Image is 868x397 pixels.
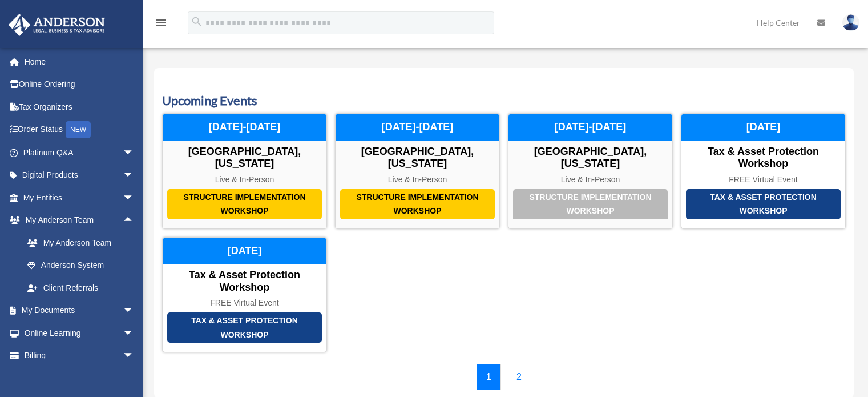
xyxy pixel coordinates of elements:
a: 2 [507,364,531,390]
div: Structure Implementation Workshop [340,189,495,219]
i: menu [154,16,168,30]
span: arrow_drop_down [123,299,146,323]
img: User Pic [842,14,859,31]
span: arrow_drop_down [123,186,146,210]
a: Digital Productsarrow_drop_down [8,164,151,187]
a: My Anderson Team [16,231,151,254]
a: Platinum Q&Aarrow_drop_down [8,141,151,164]
a: Billingarrow_drop_down [8,344,151,367]
div: Tax & Asset Protection Workshop [163,269,326,294]
div: [GEOGRAPHIC_DATA], [US_STATE] [163,146,326,170]
a: Structure Implementation Workshop [GEOGRAPHIC_DATA], [US_STATE] Live & In-Person [DATE]-[DATE] [162,113,327,228]
div: Tax & Asset Protection Workshop [686,189,841,219]
span: arrow_drop_down [123,344,146,368]
div: [DATE]-[DATE] [163,114,326,141]
div: [DATE]-[DATE] [508,114,672,141]
img: Anderson Advisors Platinum Portal [5,14,108,36]
a: Order StatusNEW [8,118,151,142]
div: Tax & Asset Protection Workshop [167,312,322,343]
span: arrow_drop_down [123,322,146,345]
a: My Entitiesarrow_drop_down [8,186,151,209]
div: FREE Virtual Event [681,175,845,185]
div: [DATE]-[DATE] [336,114,499,141]
div: Structure Implementation Workshop [513,189,668,219]
div: [GEOGRAPHIC_DATA], [US_STATE] [336,146,499,170]
a: Home [8,50,151,73]
div: Structure Implementation Workshop [167,189,322,219]
span: arrow_drop_up [123,209,146,232]
a: Tax Organizers [8,95,151,118]
h3: Upcoming Events [162,92,846,110]
div: [DATE] [163,238,326,265]
a: Tax & Asset Protection Workshop Tax & Asset Protection Workshop FREE Virtual Event [DATE] [162,237,327,352]
a: Structure Implementation Workshop [GEOGRAPHIC_DATA], [US_STATE] Live & In-Person [DATE]-[DATE] [335,113,500,228]
a: menu [154,20,168,30]
div: Live & In-Person [163,175,326,185]
i: search [191,15,203,28]
span: arrow_drop_down [123,141,146,165]
a: My Documentsarrow_drop_down [8,299,151,322]
a: Online Learningarrow_drop_down [8,322,151,344]
div: Tax & Asset Protection Workshop [681,146,845,170]
a: Online Ordering [8,73,151,96]
a: Client Referrals [16,276,151,299]
a: Structure Implementation Workshop [GEOGRAPHIC_DATA], [US_STATE] Live & In-Person [DATE]-[DATE] [508,113,673,228]
a: Anderson System [16,254,151,277]
div: FREE Virtual Event [163,298,326,308]
a: 1 [477,364,501,390]
span: arrow_drop_down [123,164,146,187]
div: [DATE] [681,114,845,141]
a: Tax & Asset Protection Workshop Tax & Asset Protection Workshop FREE Virtual Event [DATE] [681,113,846,228]
div: [GEOGRAPHIC_DATA], [US_STATE] [508,146,672,170]
div: Live & In-Person [336,175,499,185]
a: My Anderson Teamarrow_drop_up [8,209,151,232]
div: NEW [66,121,91,138]
div: Live & In-Person [508,175,672,185]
